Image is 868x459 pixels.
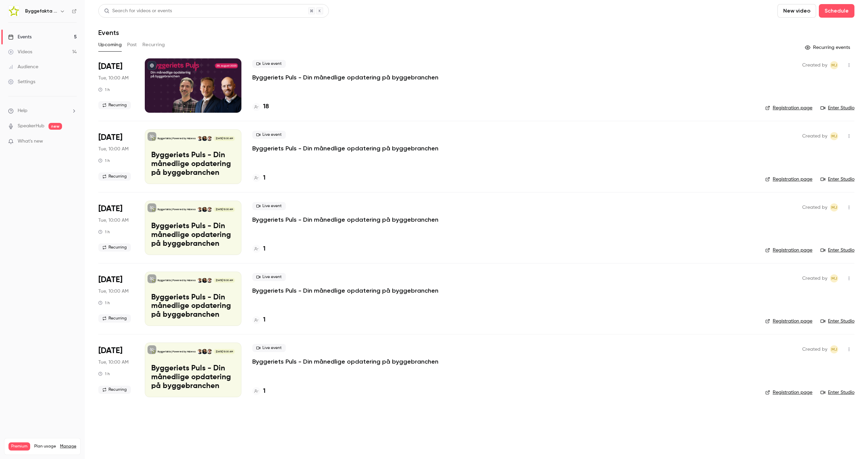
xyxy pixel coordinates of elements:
span: Recurring [98,101,131,109]
span: [DATE] [98,132,122,143]
h6: Byggefakta | Powered by Hubexo [25,8,57,15]
span: Tue, 10:00 AM [98,359,129,366]
a: SpeakerHub [18,123,44,130]
h4: 1 [263,315,265,325]
span: Created by [802,345,827,353]
a: 1 [252,244,265,254]
span: Recurring [98,243,131,252]
div: Domain: [DOMAIN_NAME] [18,18,75,23]
a: Registration page [765,176,812,183]
a: Registration page [765,389,812,396]
div: Audience [8,63,38,70]
div: Videos [8,49,32,55]
a: Enter Studio [821,318,854,325]
div: Dec 30 Tue, 10:00 AM (Europe/Copenhagen) [98,343,134,397]
span: Mads Toft Jensen [830,132,838,140]
span: Help [18,107,27,114]
div: Domain Overview [26,40,61,44]
a: Byggeriets Puls - Din månedlige opdatering på byggebranchen [252,144,438,152]
a: Byggeriets Puls - Din månedlige opdatering på byggebranchen [252,216,438,224]
img: Lasse Lundqvist [197,278,202,283]
span: Recurring [98,314,131,323]
a: Byggeriets Puls - Din månedlige opdatering på byggebranchenByggefakta | Powered by HubexoRasmus S... [145,129,241,184]
span: Live event [252,273,286,281]
a: Enter Studio [821,389,854,396]
p: Byggeriets Puls - Din månedlige opdatering på byggebranchen [151,222,235,248]
a: 1 [252,387,265,396]
span: Created by [802,132,827,140]
a: Registration page [765,318,812,325]
img: tab_domain_overview_orange.svg [18,39,24,45]
div: 1 h [98,300,110,306]
div: 1 h [98,371,110,377]
img: Thomas Simonsen [202,136,207,141]
a: Byggeriets Puls - Din månedlige opdatering på byggebranchen [252,73,438,81]
div: Settings [8,78,35,85]
span: MJ [831,132,837,140]
img: Lasse Lundqvist [197,349,202,354]
span: [DATE] [98,345,122,356]
a: Byggeriets Puls - Din månedlige opdatering på byggebranchen [252,287,438,295]
a: Registration page [765,247,812,254]
img: Thomas Simonsen [202,349,207,354]
span: Created by [802,61,827,69]
span: MJ [831,203,837,212]
div: Keywords by Traffic [75,40,114,44]
span: Tue, 10:00 AM [98,146,129,152]
p: Byggefakta | Powered by Hubexo [158,350,196,353]
img: Rasmus Schulian [207,278,212,283]
span: [DATE] 10:00 AM [214,349,235,354]
p: Byggeriets Puls - Din månedlige opdatering på byggebranchen [151,293,235,319]
span: MJ [831,345,837,353]
p: Byggeriets Puls - Din månedlige opdatering på byggebranchen [252,357,438,366]
a: Byggeriets Puls - Din månedlige opdatering på byggebranchenByggefakta | Powered by HubexoRasmus S... [145,201,241,255]
span: Tue, 10:00 AM [98,75,129,81]
span: Live event [252,202,286,210]
a: 1 [252,315,265,325]
img: Lasse Lundqvist [197,207,202,212]
div: Nov 25 Tue, 10:00 AM (Europe/Copenhagen) [98,272,134,326]
button: Recurring events [802,42,854,53]
div: v 4.0.25 [19,11,33,16]
button: Past [127,39,137,50]
span: Recurring [98,386,131,394]
div: 1 h [98,87,110,92]
span: What's new [18,138,43,145]
a: Byggeriets Puls - Din månedlige opdatering på byggebranchenByggefakta | Powered by HubexoRasmus S... [145,272,241,326]
a: 18 [252,102,269,111]
span: Mads Toft Jensen [830,61,838,69]
h4: 1 [263,387,265,396]
h4: 1 [263,244,265,254]
img: Thomas Simonsen [202,207,207,212]
span: Live event [252,60,286,68]
span: [DATE] [98,274,122,285]
a: Manage [60,444,76,449]
span: Live event [252,131,286,139]
button: Schedule [819,4,854,18]
button: New video [777,4,816,18]
div: Search for videos or events [104,7,172,15]
span: MJ [831,61,837,69]
img: Rasmus Schulian [207,207,212,212]
li: help-dropdown-opener [8,107,77,114]
div: 1 h [98,229,110,235]
a: Registration page [765,105,812,111]
img: Thomas Simonsen [202,278,207,283]
a: 1 [252,173,265,183]
span: new [48,123,62,130]
img: Rasmus Schulian [207,349,212,354]
span: [DATE] [98,203,122,214]
span: Live event [252,344,286,352]
p: Byggefakta | Powered by Hubexo [158,208,196,211]
img: tab_keywords_by_traffic_grey.svg [67,39,73,45]
span: Created by [802,203,827,212]
img: Byggefakta | Powered by Hubexo [8,6,19,17]
h4: 18 [263,102,269,111]
span: Tue, 10:00 AM [98,288,129,295]
p: Byggefakta | Powered by Hubexo [158,137,196,140]
span: Tue, 10:00 AM [98,217,129,224]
